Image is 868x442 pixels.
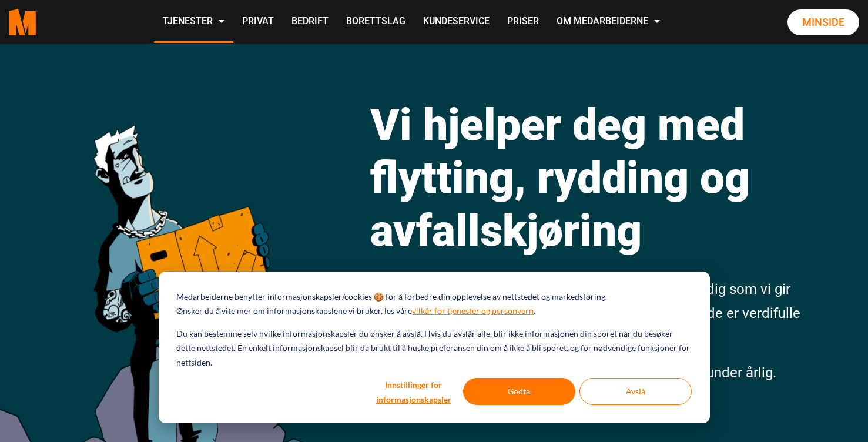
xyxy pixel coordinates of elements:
button: Avslå [579,378,692,405]
a: vilkår for tjenester og personvern [412,304,534,319]
a: Privat [233,1,283,43]
p: Medarbeiderne benytter informasjonskapsler/cookies 🍪 for å forbedre din opplevelse av nettstedet ... [176,290,607,304]
button: Innstillinger for informasjonskapsler [368,378,459,405]
a: Kundeservice [414,1,498,43]
a: Borettslag [337,1,414,43]
a: Om Medarbeiderne [548,1,669,43]
p: Ønsker du å vite mer om informasjonskapslene vi bruker, les våre . [176,304,535,319]
a: Tjenester [154,1,233,43]
div: Cookie banner [159,272,710,423]
h1: Vi hjelper deg med flytting, rydding og avfallskjøring [370,98,859,257]
a: Bedrift [283,1,337,43]
a: Priser [498,1,548,43]
p: Du kan bestemme selv hvilke informasjonskapsler du ønsker å avslå. Hvis du avslår alle, blir ikke... [176,327,691,370]
button: Godta [463,378,575,405]
a: Minside [787,9,859,35]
